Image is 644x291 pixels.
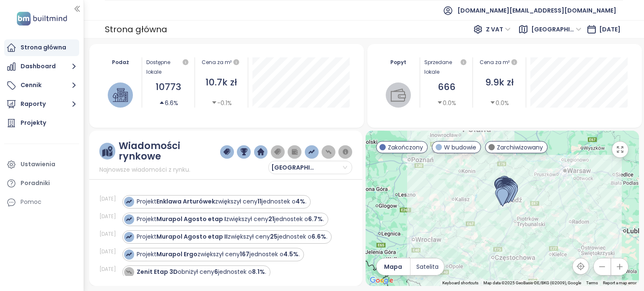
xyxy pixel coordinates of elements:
button: Keyboard shortcuts [442,280,478,286]
img: price-tag-dark-blue.png [223,148,230,156]
img: logo [14,10,70,27]
div: Projekt zwiększył ceny jednostek o . [137,197,306,206]
div: [DATE] [99,248,120,255]
div: Popyt [382,57,415,67]
div: Projekt zwiększył ceny jednostek o . [137,232,327,241]
div: 10.7k zł [199,75,244,90]
span: caret-down [437,100,443,106]
strong: 8.1% [252,268,265,276]
a: Terms (opens in new tab) [586,281,598,285]
span: Map data ©2025 GeoBasis-DE/BKG (©2009), Google [483,281,581,285]
strong: 6.6% [312,232,326,241]
div: [DATE] [99,213,120,220]
div: Pomoc [21,197,42,207]
button: Raporty [4,96,79,113]
img: icon [126,216,132,222]
img: trophy-dark-blue.png [241,148,247,156]
strong: 6 [214,268,218,276]
div: Cena za m² [477,57,522,67]
div: Strona główna [21,42,66,53]
img: price-tag-grey.png [274,148,281,156]
img: icon [126,251,132,257]
img: wallet [391,88,406,103]
div: Cena za m² [202,57,231,67]
div: Poradniki [21,178,50,188]
span: [DATE] [599,25,621,33]
button: Cennik [4,77,79,94]
div: 666 [424,80,469,95]
a: Poradniki [4,175,79,192]
span: Satelita [416,262,439,271]
div: 0.0% [490,98,509,108]
button: Mapa [377,258,410,275]
img: icon [126,269,132,275]
div: [DATE] [99,195,120,203]
button: Dashboard [4,58,79,75]
img: house [113,88,128,103]
strong: Enklawa Arturówek [156,197,215,206]
div: Pomoc [4,194,79,211]
strong: Murapol Agosto etap I [156,215,226,223]
a: Ustawienia [4,156,79,173]
img: price-increases.png [308,148,315,156]
strong: 4% [296,197,305,206]
strong: Murapol Ergo [156,250,197,258]
div: obniżył ceny jednostek o . [137,268,266,276]
span: caret-down [490,100,496,106]
a: Open this area in Google Maps (opens a new window) [368,275,395,286]
div: 9.9k zł [477,75,522,90]
a: Strona główna [4,39,79,56]
span: caret-down [211,100,217,106]
div: 6.6% [159,98,178,108]
div: 0.0% [437,98,456,108]
div: Dostępne lokale [146,57,191,77]
strong: 4.5% [283,250,299,258]
div: Podaż [104,57,138,67]
span: W budowie [444,143,476,152]
div: -0.1% [211,98,232,108]
span: caret-up [159,100,165,106]
img: information-circle.png [342,148,349,156]
img: ruler [102,146,112,157]
span: Zakończony [388,143,423,152]
strong: 11 [257,197,262,206]
strong: Zenit Etap 3D [137,268,178,276]
span: [DOMAIN_NAME][EMAIL_ADDRESS][DOMAIN_NAME] [457,0,616,21]
strong: 25 [270,232,278,241]
img: Google [368,275,395,286]
div: [DATE] [99,265,120,273]
a: Report a map error [603,281,636,285]
a: Projekty [4,115,79,131]
span: Mapa [384,262,402,271]
div: Ustawienia [21,159,55,170]
img: icon [126,198,132,204]
div: [DATE] [99,230,120,238]
strong: 167 [240,250,249,258]
span: Najnowsze wiadomości z rynku. [99,165,190,174]
strong: 6.7% [308,215,323,223]
img: price-decreases.png [325,148,332,156]
div: 10773 [146,80,191,95]
strong: Murapol Agosto etap II [156,232,228,241]
div: Sprzedane lokale [424,57,469,77]
div: Strona główna [105,22,167,37]
div: Wiadomości rynkowe [119,141,220,162]
span: Zarchiwizowany [497,143,543,152]
span: Łódź [531,23,582,36]
div: Projekt zwiększył ceny jednostek o . [137,250,300,259]
span: Łódź [271,161,322,174]
strong: 21 [268,215,274,223]
img: icon [126,234,132,239]
div: Projekt zwiększył ceny jednostek o . [137,215,324,224]
img: home-dark-blue.png [257,148,264,156]
div: Projekty [21,118,46,128]
img: wallet-dark-grey.png [291,148,298,156]
button: Satelita [410,258,444,275]
span: Z VAT [486,23,511,36]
